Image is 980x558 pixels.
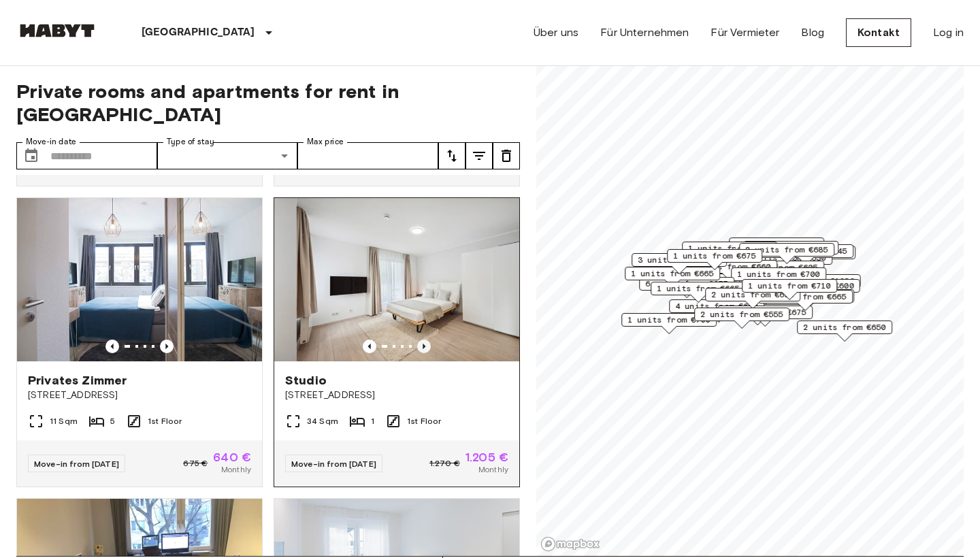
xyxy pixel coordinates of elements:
[285,389,508,402] span: [STREET_ADDRESS]
[638,254,721,266] span: 3 units from €700
[761,274,861,295] div: Map marker
[682,260,777,281] div: Map marker
[600,24,689,41] a: Für Unternehmen
[621,313,717,334] div: Map marker
[700,308,783,321] span: 2 units from €555
[51,198,296,361] img: Marketing picture of unit DE-04-070-006-01
[760,279,860,300] div: Map marker
[16,80,520,126] span: Private rooms and apartments for rent in [GEOGRAPHIC_DATA]
[18,142,45,169] button: Choose date
[632,253,727,274] div: Map marker
[465,451,508,463] span: 1.205 €
[148,415,182,427] span: 1st Floor
[142,24,255,41] p: [GEOGRAPHIC_DATA]
[801,24,824,41] a: Blog
[407,415,441,427] span: 1st Floor
[28,372,127,389] span: Privates Zimmer
[465,142,493,169] button: tune
[296,198,541,361] img: Marketing picture of unit DE-04-070-006-01
[274,197,520,487] a: Previous imagePrevious imageStudio[STREET_ADDRESS]34 Sqm11st FloorMove-in from [DATE]1.270 €1.205...
[797,321,892,342] div: Map marker
[745,244,828,256] span: 2 units from €685
[285,372,327,389] span: Studio
[478,463,508,476] span: Monthly
[743,241,838,262] div: Map marker
[183,457,208,470] span: 675 €
[766,280,854,292] span: 12 units from €600
[742,279,837,300] div: Map marker
[16,197,263,487] a: Marketing picture of unit DE-04-042-001-02HFPrevious imagePrevious imagePrivates Zimmer[STREET_AD...
[737,268,820,280] span: 1 units from €700
[110,415,115,427] span: 5
[667,249,762,270] div: Map marker
[291,459,376,469] span: Move-in from [DATE]
[749,242,832,254] span: 1 units from €615
[34,459,119,469] span: Move-in from [DATE]
[105,340,119,353] button: Previous image
[682,242,777,263] div: Map marker
[757,290,853,311] div: Map marker
[764,291,847,303] span: 1 units from €665
[669,299,764,321] div: Map marker
[631,267,714,280] span: 1 units from €665
[50,415,78,427] span: 11 Sqm
[26,136,76,148] label: Move-in date
[534,24,578,41] a: Über uns
[213,451,251,463] span: 640 €
[675,300,758,312] span: 4 units from €600
[438,142,465,169] button: tune
[694,308,789,329] div: Map marker
[673,250,756,262] span: 1 units from €675
[536,63,964,556] canvas: Map
[688,261,771,273] span: 1 units from €660
[28,389,251,402] span: [STREET_ADDRESS]
[307,415,338,427] span: 34 Sqm
[540,536,600,552] a: Mapbox logo
[748,280,831,292] span: 1 units from €710
[711,289,794,301] span: 2 units from €690
[627,314,710,326] span: 1 units from €700
[731,267,826,289] div: Map marker
[723,306,806,318] span: 2 units from €675
[493,142,520,169] button: tune
[764,245,847,257] span: 2 units from €545
[657,282,740,295] span: 1 units from €665
[803,321,886,333] span: 2 units from €650
[933,24,964,41] a: Log in
[371,415,374,427] span: 1
[17,198,262,361] img: Marketing picture of unit DE-04-042-001-02HF
[625,267,720,288] div: Map marker
[767,275,855,287] span: 9 units from €1020
[729,237,824,259] div: Map marker
[651,282,746,303] div: Map marker
[16,24,98,37] img: Habyt
[705,288,800,309] div: Map marker
[167,136,214,148] label: Type of stay
[429,457,460,470] span: 1.270 €
[710,24,779,41] a: Für Vermieter
[160,340,174,353] button: Previous image
[846,18,911,47] a: Kontakt
[307,136,344,148] label: Max price
[417,340,431,353] button: Previous image
[739,243,834,264] div: Map marker
[735,238,818,250] span: 1 units from €650
[688,242,771,255] span: 1 units from €685
[221,463,251,476] span: Monthly
[363,340,376,353] button: Previous image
